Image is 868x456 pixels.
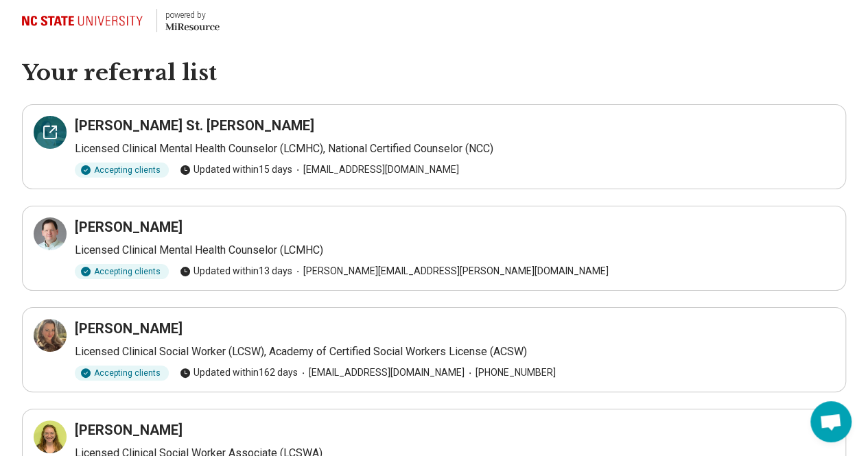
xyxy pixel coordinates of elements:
[75,420,183,440] h3: [PERSON_NAME]
[22,4,148,37] img: North Carolina State University
[75,344,834,360] p: Licensed Clinical Social Worker (LCSW), Academy of Certified Social Workers License (ACSW)
[75,264,169,279] div: Accepting clients
[465,365,556,380] span: [PHONE_NUMBER]
[292,163,459,177] span: [EMAIL_ADDRESS][DOMAIN_NAME]
[22,4,220,37] a: North Carolina State University powered by
[180,264,292,278] span: Updated within 13 days
[22,59,846,88] h1: Your referral list
[180,365,298,380] span: Updated within 162 days
[75,116,314,135] h3: [PERSON_NAME] St. [PERSON_NAME]
[165,9,220,21] div: powered by
[298,365,465,380] span: [EMAIL_ADDRESS][DOMAIN_NAME]
[75,365,169,381] div: Accepting clients
[810,401,852,442] div: Open chat
[75,163,169,178] div: Accepting clients
[75,141,834,157] p: Licensed Clinical Mental Health Counselor (LCMHC), National Certified Counselor (NCC)
[292,264,609,278] span: [PERSON_NAME][EMAIL_ADDRESS][PERSON_NAME][DOMAIN_NAME]
[75,319,183,338] h3: [PERSON_NAME]
[75,242,834,259] p: Licensed Clinical Mental Health Counselor (LCMHC)
[75,217,183,237] h3: [PERSON_NAME]
[180,163,292,177] span: Updated within 15 days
